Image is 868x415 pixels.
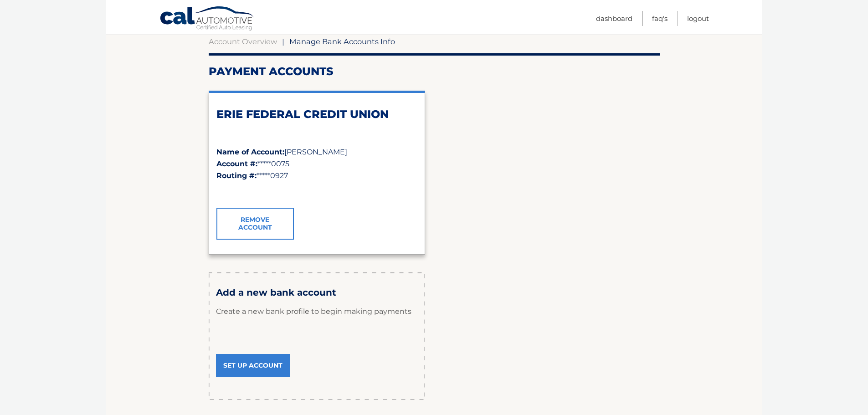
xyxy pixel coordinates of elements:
[216,208,294,240] a: Remove Account
[216,298,418,325] p: Create a new bank profile to begin making payments
[159,6,255,32] a: Cal Automotive
[216,354,290,377] a: Set Up Account
[216,287,418,298] h3: Add a new bank account
[284,148,347,156] span: [PERSON_NAME]
[289,37,395,46] span: Manage Bank Accounts Info
[216,171,257,180] strong: Routing #:
[209,37,277,46] a: Account Overview
[216,148,284,156] strong: Name of Account:
[216,159,257,168] strong: Account #:
[282,37,284,46] span: |
[652,11,668,26] a: FAQ's
[596,11,632,26] a: Dashboard
[216,187,222,195] span: ✓
[209,65,660,78] h2: Payment Accounts
[687,11,709,26] a: Logout
[216,108,417,121] h2: ERIE FEDERAL CREDIT UNION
